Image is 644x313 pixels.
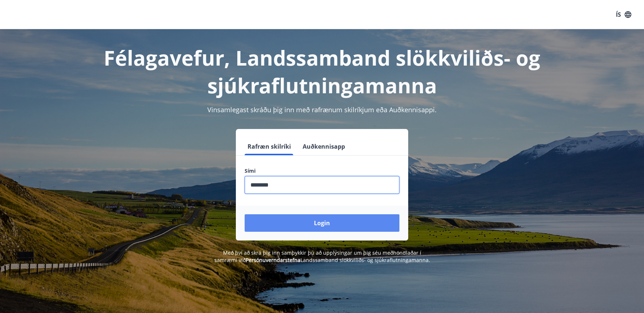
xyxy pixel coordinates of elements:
a: Persónuverndarstefna [246,257,300,263]
span: Með því að skrá þig inn samþykkir þú að upplýsingar um þig séu meðhöndlaðar í samræmi við Landssa... [214,249,430,263]
button: Login [245,214,399,232]
button: ÍS [612,8,635,21]
h1: Félagavefur, Landssamband slökkviliðs- og sjúkraflutningamanna [68,44,576,99]
label: Sími [245,167,399,175]
button: Auðkennisapp [300,138,348,155]
button: Rafræn skilríki [245,138,294,155]
span: Vinsamlegast skráðu þig inn með rafrænum skilríkjum eða Auðkennisappi. [207,105,437,114]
